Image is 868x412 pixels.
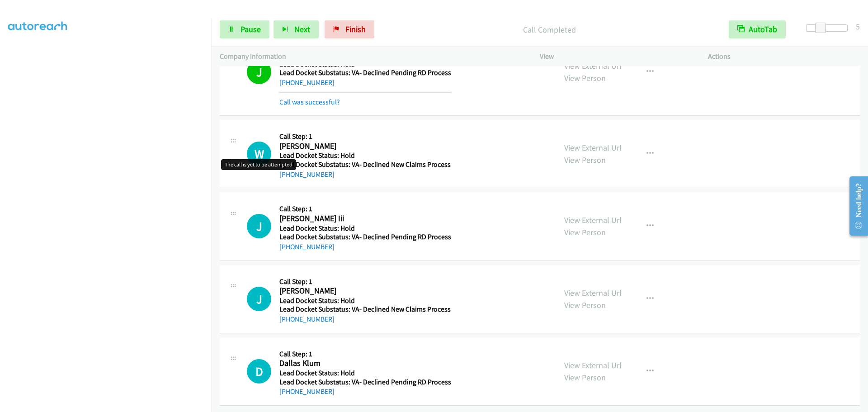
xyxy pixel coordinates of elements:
div: The call is yet to be attempted [247,214,271,238]
span: Next [294,24,310,34]
h5: Call Step: 1 [279,132,451,141]
h5: Lead Docket Status: Hold [279,369,451,378]
h2: [PERSON_NAME] Iii [279,213,451,224]
a: View Person [564,227,606,237]
a: View Person [564,73,606,83]
span: Pause [241,24,261,34]
h1: J [247,214,271,238]
h1: J [247,287,271,311]
h1: W [247,142,271,166]
div: The call is yet to be attempted [221,159,296,170]
a: Pause [220,20,269,38]
h5: Lead Docket Substatus: VA- Declined Pending RD Process [279,68,451,77]
h1: J [247,60,271,84]
a: [PHONE_NUMBER] [279,78,335,87]
div: The call is yet to be attempted [247,287,271,311]
h5: Lead Docket Substatus: VA- Declined New Claims Process [279,305,451,314]
span: Finish [345,24,366,34]
p: Company Information [220,51,524,62]
div: 5 [856,20,860,33]
h5: Lead Docket Status: Hold [279,151,451,160]
h5: Lead Docket Substatus: VA- Declined Pending RD Process [279,232,451,242]
div: The call is yet to be attempted [247,359,271,384]
h5: Call Step: 1 [279,204,451,213]
iframe: Resource Center [842,170,868,242]
h2: Dallas Klum [279,358,451,369]
a: View Person [564,372,606,383]
a: View External Url [564,215,622,225]
a: Call was successful? [279,98,340,106]
h5: Lead Docket Substatus: VA- Declined Pending RD Process [279,378,451,387]
button: Next [274,20,319,38]
a: Finish [325,20,374,38]
h5: Call Step: 1 [279,350,451,359]
a: View Person [564,155,606,165]
a: [PHONE_NUMBER] [279,315,335,323]
a: View Person [564,300,606,310]
button: AutoTab [729,20,786,38]
h2: [PERSON_NAME] [279,141,451,152]
a: View External Url [564,61,622,71]
h5: Lead Docket Substatus: VA- Declined New Claims Process [279,160,451,169]
p: Actions [708,51,860,62]
a: [PHONE_NUMBER] [279,242,335,251]
a: View External Url [564,288,622,298]
h5: Call Step: 1 [279,277,451,286]
a: [PHONE_NUMBER] [279,387,335,396]
p: Call Completed [387,24,712,36]
h2: [PERSON_NAME] [279,286,451,296]
p: View [540,51,692,62]
a: [PHONE_NUMBER] [279,170,335,179]
h1: D [247,359,271,384]
h5: Lead Docket Status: Hold [279,224,451,233]
h5: Lead Docket Status: Hold [279,296,451,305]
a: View External Url [564,360,622,370]
a: View External Url [564,142,622,153]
